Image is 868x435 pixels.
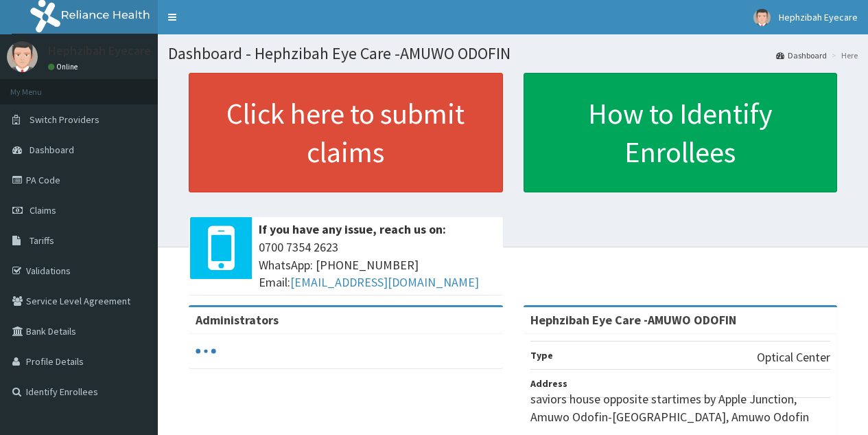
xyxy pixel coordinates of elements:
p: Optical Center [757,348,830,366]
p: saviors house opposite startimes by Apple Junction, Amuwo Odofin-[GEOGRAPHIC_DATA], Amuwo Odofin [530,390,831,425]
span: Switch Providers [30,113,99,126]
a: Dashboard [776,49,827,61]
svg: audio-loading [196,341,216,361]
span: Dashboard [30,144,74,156]
a: [EMAIL_ADDRESS][DOMAIN_NAME] [290,274,479,290]
b: If you have any issue, reach us on: [259,221,446,237]
b: Address [530,377,567,390]
li: Here [828,49,858,61]
b: Administrators [196,312,279,328]
strong: Hephzibah Eye Care -AMUWO ODOFIN [530,312,736,328]
span: Hephzibah Eyecare [779,11,858,23]
img: User Image [753,9,771,26]
img: User Image [7,41,38,72]
a: How to Identify Enrollees [524,73,838,192]
a: Click here to submit claims [189,73,503,192]
span: Claims [30,204,56,216]
h1: Dashboard - Hephzibah Eye Care -AMUWO ODOFIN [168,45,858,63]
span: 0700 7354 2623 WhatsApp: [PHONE_NUMBER] Email: [259,238,496,291]
a: Online [48,62,81,71]
span: Tariffs [30,234,54,247]
p: Hephzibah Eyecare [48,45,151,57]
b: Type [530,349,553,361]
